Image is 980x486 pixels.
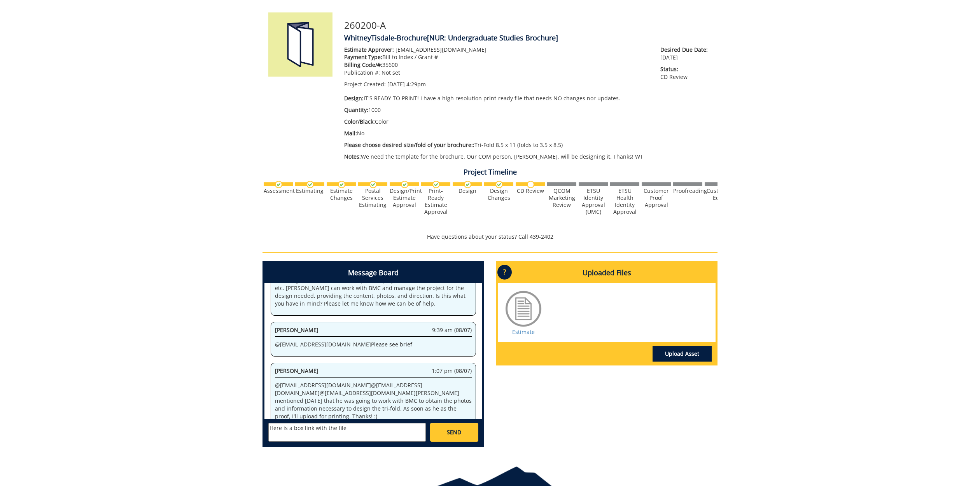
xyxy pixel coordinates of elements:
[344,34,712,42] h4: WhitneyTisdale-Brochure
[484,187,513,201] div: Design Changes
[369,181,377,188] img: checkmark
[344,106,368,114] span: Quantity:
[275,341,472,348] p: @ [EMAIL_ADDRESS][DOMAIN_NAME] Please see brief
[306,181,314,188] img: checkmark
[673,187,702,194] div: Proofreading
[344,141,474,149] span: Please choose desired size/fold of your brochure::
[427,33,558,42] span: [NUR: Undergraduate Studies Brochure]
[344,69,380,76] span: Publication #:
[547,187,576,208] div: QCOM Marketing Review
[344,80,386,88] span: Project Created:
[344,20,712,30] h3: 260200-A
[498,263,716,283] h4: Uploaded Files
[430,423,478,442] a: SEND
[497,265,512,280] p: ?
[275,181,282,188] img: checkmark
[344,46,649,54] p: [EMAIL_ADDRESS][DOMAIN_NAME]
[344,61,649,69] p: 35600
[262,168,717,176] h4: Project Timeline
[344,53,382,61] span: Payment Type:
[344,53,649,61] p: Bill to Index / Grant #
[495,181,503,188] img: checkmark
[381,69,400,76] span: Not set
[512,328,535,336] a: Estimate
[275,367,318,374] span: [PERSON_NAME]
[579,187,608,215] div: ETSU Identity Approval (UMC)
[387,80,426,88] span: [DATE] 4:29pm
[660,46,712,54] span: Desired Due Date:
[344,118,649,126] p: Color
[642,187,671,208] div: Customer Proof Approval
[653,346,712,362] a: Upload Asset
[464,181,471,188] img: checkmark
[264,263,482,283] h4: Message Board
[610,187,639,215] div: ETSU Health Identity Approval
[421,187,450,215] div: Print-Ready Estimate Approval
[390,187,419,208] div: Design/Print Estimate Approval
[275,381,472,420] p: @ [EMAIL_ADDRESS][DOMAIN_NAME] @ [EMAIL_ADDRESS][DOMAIN_NAME] @ [EMAIL_ADDRESS][DOMAIN_NAME] [PER...
[344,94,649,102] p: IT'S READY TO PRINT! I have a high resolution print-ready file that needs NO changes nor updates.
[527,181,534,188] img: no
[264,187,293,194] div: Assessment
[344,106,649,114] p: 1000
[344,129,357,137] span: Mail:
[401,181,408,188] img: checkmark
[344,141,649,149] p: Tri-Fold 8.5 x 11 (folds to 3.5 x 8.5)
[262,233,717,241] p: Have questions about your status? Call 439-2402
[327,187,356,201] div: Estimate Changes
[432,367,472,375] span: 1:07 pm (08/07)
[275,261,472,308] p: @ [EMAIL_ADDRESS][DOMAIN_NAME] Hi [PERSON_NAME], I'm not really sure what is needed. We do not us...
[516,187,545,194] div: CD Review
[660,65,712,73] span: Status:
[432,181,440,188] img: checkmark
[344,118,375,125] span: Color/Black:
[447,428,461,436] span: SEND
[344,94,364,102] span: Design:
[660,46,712,61] p: [DATE]
[344,153,649,161] p: We need the template for the brochure. Our COM person, [PERSON_NAME], will be designing it. Thank...
[344,129,649,137] p: No
[660,65,712,81] p: CD Review
[344,153,361,160] span: Notes:
[432,326,472,334] span: 9:39 am (08/07)
[344,61,382,68] span: Billing Code/#:
[453,187,482,194] div: Design
[275,326,318,334] span: [PERSON_NAME]
[338,181,345,188] img: checkmark
[358,187,387,208] div: Postal Services Estimating
[295,187,324,194] div: Estimating
[268,423,426,442] textarea: messageToSend
[344,46,394,53] span: Estimate Approver:
[268,12,332,77] img: Product featured image
[705,187,734,201] div: Customer Edits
